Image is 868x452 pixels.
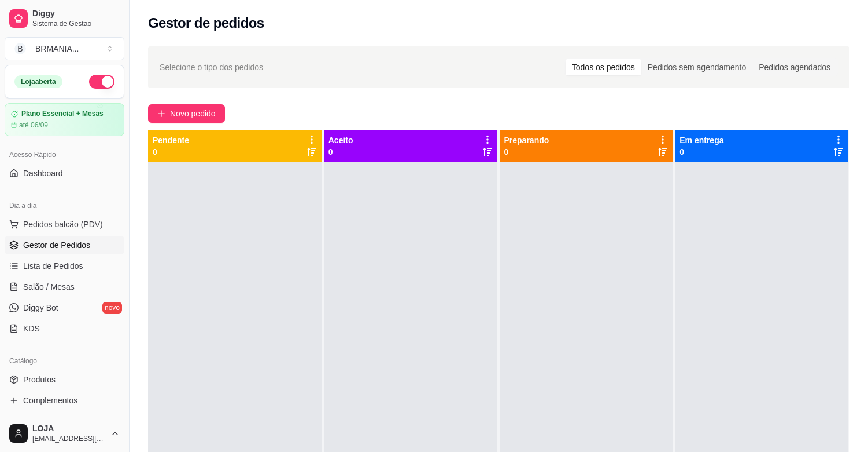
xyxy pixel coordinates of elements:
a: KDS [5,319,124,338]
div: Pedidos sem agendamento [641,59,752,75]
div: Acesso Rápido [5,145,124,164]
span: [EMAIL_ADDRESS][DOMAIN_NAME] [32,434,106,443]
button: Alterar Status [89,75,114,89]
p: 0 [153,146,189,158]
a: Diggy Botnovo [5,298,124,317]
div: Pedidos agendados [752,59,837,75]
button: Pedidos balcão (PDV) [5,215,124,234]
p: Aceito [328,134,353,146]
span: Complementos [23,395,77,406]
div: Loja aberta [14,75,62,88]
span: Novo pedido [170,107,216,120]
a: Lista de Pedidos [5,257,124,275]
span: plus [157,110,165,118]
a: Gestor de Pedidos [5,236,124,254]
span: B [14,43,26,54]
div: Dia a dia [5,196,124,215]
a: Plano Essencial + Mesasaté 06/09 [5,103,124,136]
a: Complementos [5,391,124,410]
span: Salão / Mesas [23,281,75,293]
span: Lista de Pedidos [23,260,83,272]
p: Em entrega [679,134,723,146]
a: Salão / Mesas [5,278,124,296]
p: Pendente [153,134,189,146]
span: Diggy [32,9,120,19]
span: Selecione o tipo dos pedidos [160,61,263,74]
a: DiggySistema de Gestão [5,5,124,32]
button: LOJA[EMAIL_ADDRESS][DOMAIN_NAME] [5,420,124,447]
span: Pedidos balcão (PDV) [23,218,103,230]
div: Catálogo [5,352,124,370]
a: Dashboard [5,164,124,183]
p: 0 [679,146,723,158]
span: Sistema de Gestão [32,19,120,28]
article: até 06/09 [19,121,48,130]
button: Select a team [5,37,124,60]
span: LOJA [32,424,106,434]
span: Diggy Bot [23,302,58,314]
article: Plano Essencial + Mesas [21,110,104,118]
div: Todos os pedidos [566,59,641,75]
div: BRMANIA ... [35,43,79,54]
p: 0 [328,146,353,158]
span: KDS [23,323,40,334]
a: Produtos [5,370,124,389]
button: Novo pedido [148,104,225,123]
span: Dashboard [23,167,63,179]
span: Produtos [23,374,56,385]
h2: Gestor de pedidos [148,14,264,32]
p: Preparando [504,134,549,146]
span: Gestor de Pedidos [23,239,90,251]
p: 0 [504,146,549,158]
